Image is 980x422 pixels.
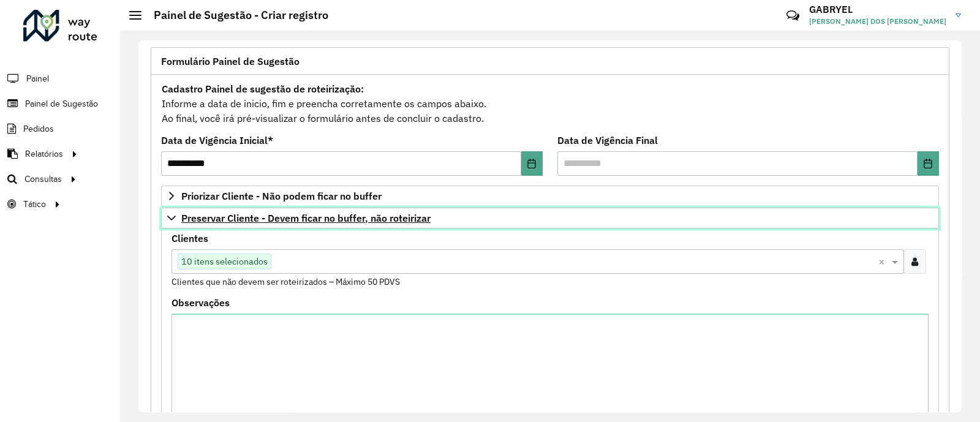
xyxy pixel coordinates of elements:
[780,2,806,29] a: Contato Rápido
[161,208,939,228] a: Preservar Cliente - Devem ficar no buffer, não roteirizar
[171,231,208,246] label: Clientes
[918,151,939,176] button: Choose Date
[25,97,98,110] span: Painel de Sugestão
[161,56,300,66] span: Formulário Painel de Sugestão
[161,133,273,148] label: Data de Vigência Inicial
[809,16,946,27] span: [PERSON_NAME] DOS [PERSON_NAME]
[809,4,946,15] h3: GABRYEL
[521,151,543,176] button: Choose Date
[178,254,271,269] span: 10 itens selecionados
[24,173,62,186] span: Consultas
[161,81,939,126] div: Informe a data de inicio, fim e preencha corretamente os campos abaixo. Ao final, você irá pré-vi...
[141,9,328,22] h2: Painel de Sugestão - Criar registro
[181,191,382,201] span: Priorizar Cliente - Não podem ficar no buffer
[26,72,49,85] span: Painel
[23,122,54,135] span: Pedidos
[162,83,364,95] strong: Cadastro Painel de sugestão de roteirização:
[171,276,400,287] small: Clientes que não devem ser roteirizados – Máximo 50 PDVS
[878,254,889,269] span: Clear all
[557,133,658,148] label: Data de Vigência Final
[25,148,63,160] span: Relatórios
[161,186,939,206] a: Priorizar Cliente - Não podem ficar no buffer
[181,213,431,223] span: Preservar Cliente - Devem ficar no buffer, não roteirizar
[171,295,230,310] label: Observações
[23,198,46,211] span: Tático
